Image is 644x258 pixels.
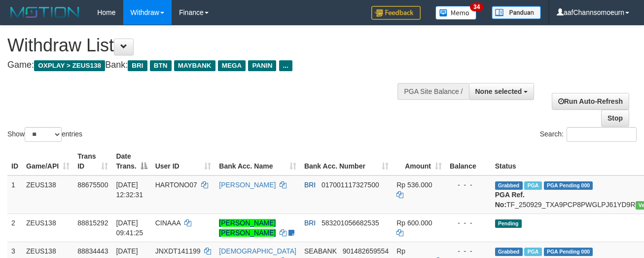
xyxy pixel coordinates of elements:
img: Feedback.jpg [371,6,421,20]
a: [PERSON_NAME] [219,181,276,189]
span: Marked by aafsolysreylen [524,248,541,256]
span: PGA Pending [544,248,593,256]
th: Date Trans.: activate to sort column descending [112,147,151,175]
a: Run Auto-Refresh [552,93,629,110]
select: Showentries [25,127,62,142]
img: Button%20Memo.svg [435,6,477,20]
span: Grabbed [495,181,523,190]
img: panduan.png [492,6,541,19]
span: MAYBANK [174,60,215,71]
th: Bank Acc. Name: activate to sort column ascending [215,147,300,175]
span: JNXDT141199 [155,247,201,255]
span: 88834443 [77,247,108,255]
th: User ID: activate to sort column ascending [151,147,215,175]
td: 1 [7,175,22,214]
span: ... [279,60,292,71]
th: Game/API: activate to sort column ascending [22,147,73,175]
img: MOTION_logo.png [7,5,82,20]
span: BTN [150,60,172,71]
span: Rp 536.000 [396,181,432,189]
span: Copy 901482659554 to clipboard [343,247,389,255]
span: Copy 583201056682535 to clipboard [322,219,379,227]
span: 34 [470,2,483,11]
span: BRI [304,219,316,227]
span: BRI [128,60,147,71]
span: PGA Pending [544,181,593,190]
label: Show entries [7,127,82,142]
td: 2 [7,214,22,242]
h4: Game: Bank: [7,60,420,70]
span: 88675500 [77,181,108,189]
span: Rp 600.000 [396,219,432,227]
div: - - - [450,180,487,190]
span: MEGA [218,60,246,71]
input: Search: [567,127,637,142]
span: SEABANK [304,247,337,255]
span: CINAAA [155,219,180,227]
label: Search: [540,127,637,142]
span: 88815292 [77,219,108,227]
td: ZEUS138 [22,214,73,242]
th: Trans ID: activate to sort column ascending [73,147,112,175]
td: ZEUS138 [22,175,73,214]
th: Balance [446,147,491,175]
a: Stop [601,110,629,127]
th: ID [7,147,22,175]
th: Bank Acc. Number: activate to sort column ascending [300,147,393,175]
span: PANIN [248,60,276,71]
span: [DATE] 12:32:31 [116,181,143,199]
b: PGA Ref. No: [495,191,525,209]
h1: Withdraw List [7,36,420,55]
span: Copy 017001117327500 to clipboard [322,181,379,189]
span: None selected [475,87,522,95]
a: [PERSON_NAME] [PERSON_NAME] [219,219,276,237]
div: - - - [450,246,487,256]
span: BRI [304,181,316,189]
span: Pending [495,219,522,228]
span: HARTONO07 [155,181,197,189]
span: Marked by aaftrukkakada [524,181,541,190]
button: None selected [469,83,535,100]
span: [DATE] 09:41:25 [116,219,143,237]
div: PGA Site Balance / [397,83,468,100]
div: - - - [450,218,487,228]
span: OXPLAY > ZEUS138 [34,60,105,71]
th: Amount: activate to sort column ascending [393,147,446,175]
span: Grabbed [495,248,523,256]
